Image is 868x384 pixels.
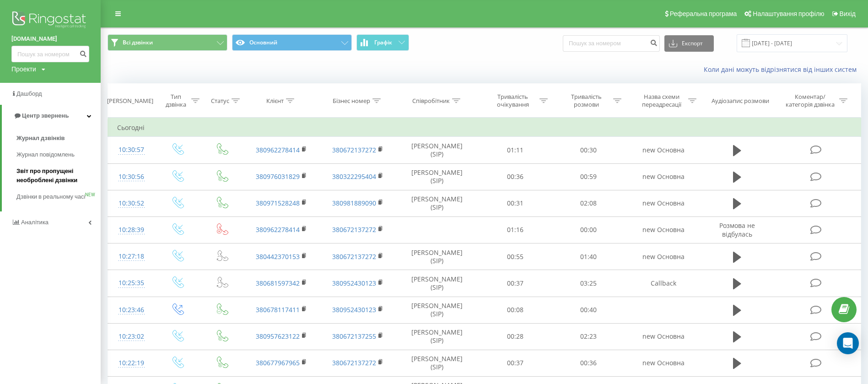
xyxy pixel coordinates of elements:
td: [PERSON_NAME] (SIP) [396,297,478,323]
input: Пошук за номером [563,35,660,52]
a: Центр звернень [2,105,101,127]
div: Назва схеми переадресації [637,93,686,108]
div: Клієнт [266,97,284,105]
td: 02:23 [552,323,625,350]
td: 01:16 [478,216,552,243]
td: 00:40 [552,297,625,323]
span: Журнал дзвінків [16,134,65,143]
div: 10:22:19 [117,354,146,372]
span: Центр звернень [22,112,69,119]
a: 380962278414 [256,225,300,234]
span: Налаштування профілю [753,10,824,17]
div: 10:28:39 [117,221,146,239]
a: 380952430123 [332,305,376,314]
input: Пошук за номером [11,46,89,62]
td: 00:28 [478,323,552,350]
a: 380678117411 [256,305,300,314]
img: Ringostat logo [11,9,89,32]
span: Розмова не відбулась [719,221,755,238]
td: [PERSON_NAME] (SIP) [396,323,478,350]
div: Аудіозапис розмови [712,97,769,105]
td: [PERSON_NAME] (SIP) [396,190,478,216]
div: Коментар/категорія дзвінка [783,93,837,108]
a: [DOMAIN_NAME] [11,34,89,43]
td: 00:55 [478,243,552,270]
td: Сьогодні [108,119,861,137]
td: [PERSON_NAME] (SIP) [396,163,478,190]
td: 00:00 [552,216,625,243]
a: Дзвінки в реальному часіNEW [16,189,101,205]
td: [PERSON_NAME] (SIP) [396,137,478,163]
td: 00:36 [478,163,552,190]
td: 01:11 [478,137,552,163]
td: new Основна [625,163,702,190]
td: new Основна [625,243,702,270]
a: 380677967965 [256,358,300,367]
span: Аналiтика [21,219,49,226]
span: Звіт про пропущені необроблені дзвінки [16,167,96,185]
a: 380672137272 [332,358,376,367]
div: Тривалість розмови [562,93,611,108]
a: 380672137272 [332,146,376,154]
td: [PERSON_NAME] (SIP) [396,243,478,270]
td: 00:37 [478,350,552,376]
td: 01:40 [552,243,625,270]
button: Основний [232,34,352,51]
a: 380971528248 [256,199,300,207]
td: 00:59 [552,163,625,190]
button: Всі дзвінки [108,34,227,51]
a: 380952430123 [332,279,376,287]
div: [PERSON_NAME] [107,97,153,105]
span: Реферальна програма [670,10,737,17]
a: 380322295404 [332,172,376,181]
button: Графік [356,34,409,51]
div: 10:25:35 [117,274,146,292]
a: Звіт про пропущені необроблені дзвінки [16,163,101,189]
button: Експорт [664,35,714,52]
a: 380976031829 [256,172,300,181]
td: new Основна [625,137,702,163]
td: new Основна [625,216,702,243]
a: 380681597342 [256,279,300,287]
td: 00:37 [478,270,552,297]
div: 10:23:46 [117,301,146,319]
div: 10:23:02 [117,328,146,346]
td: 00:31 [478,190,552,216]
a: 380957623122 [256,332,300,341]
div: 10:30:57 [117,141,146,159]
div: Бізнес номер [333,97,370,105]
td: [PERSON_NAME] (SIP) [396,350,478,376]
td: 02:08 [552,190,625,216]
a: Коли дані можуть відрізнятися вiд інших систем [704,65,861,74]
span: Дзвінки в реальному часі [16,192,85,201]
div: Open Intercom Messenger [837,332,859,354]
div: Тип дзвінка [163,93,189,108]
td: [PERSON_NAME] (SIP) [396,270,478,297]
td: 00:08 [478,297,552,323]
td: 03:25 [552,270,625,297]
a: Журнал повідомлень [16,146,101,163]
td: new Основна [625,323,702,350]
div: 10:30:52 [117,195,146,212]
span: Графік [374,39,392,46]
div: Співробітник [412,97,450,105]
td: 00:36 [552,350,625,376]
td: 00:30 [552,137,625,163]
div: Проекти [11,65,36,74]
td: new Основна [625,350,702,376]
a: 380981889090 [332,199,376,207]
td: Callback [625,270,702,297]
a: 380672137272 [332,225,376,234]
span: Дашборд [16,90,42,97]
td: new Основна [625,190,702,216]
div: 10:30:56 [117,168,146,186]
a: 380672137272 [332,252,376,261]
a: 380962278414 [256,146,300,154]
div: 10:27:18 [117,248,146,265]
span: Всі дзвінки [123,39,153,46]
div: Статус [211,97,229,105]
a: Журнал дзвінків [16,130,101,146]
a: 380442370153 [256,252,300,261]
div: Тривалість очікування [488,93,537,108]
a: 380672137255 [332,332,376,341]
